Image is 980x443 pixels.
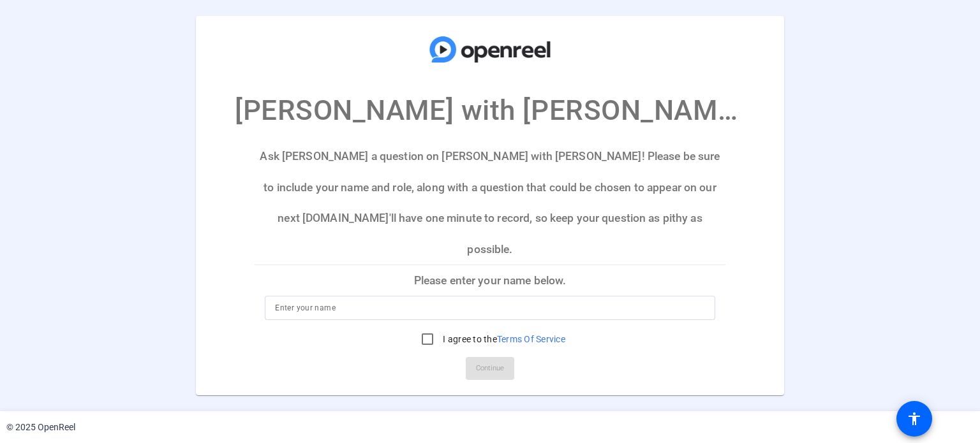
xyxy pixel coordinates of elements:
[235,89,745,131] p: [PERSON_NAME] with [PERSON_NAME] - Viewer Questions
[426,29,554,71] img: company-logo
[440,333,565,345] label: I agree to the
[907,411,922,426] mat-icon: accessibility
[497,334,565,344] a: Terms Of Service
[6,421,75,434] div: © 2025 OpenReel
[255,265,725,296] p: Please enter your name below.
[275,300,704,316] input: Enter your name
[255,141,725,265] p: Ask [PERSON_NAME] a question on [PERSON_NAME] with [PERSON_NAME]! Please be sure to include your ...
